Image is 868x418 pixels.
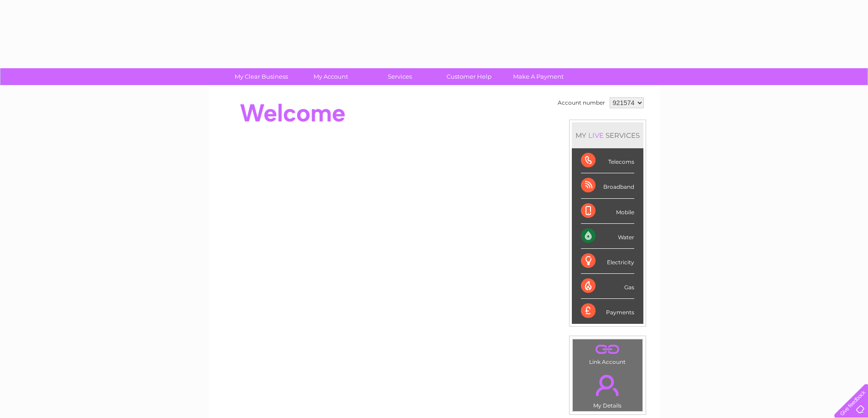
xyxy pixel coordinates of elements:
[581,173,634,198] div: Broadband
[575,342,640,358] a: .
[572,339,643,368] td: Link Account
[581,249,634,274] div: Electricity
[581,299,634,323] div: Payments
[362,68,437,85] a: Services
[572,367,643,412] td: My Details
[581,148,634,173] div: Telecoms
[555,95,607,111] td: Account number
[224,68,299,85] a: My Clear Business
[581,224,634,249] div: Water
[581,199,634,224] div: Mobile
[431,68,507,85] a: Customer Help
[501,68,576,85] a: Make A Payment
[293,68,368,85] a: My Account
[572,122,643,148] div: MY SERVICES
[581,274,634,299] div: Gas
[586,131,606,140] div: LIVE
[575,369,640,401] a: .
